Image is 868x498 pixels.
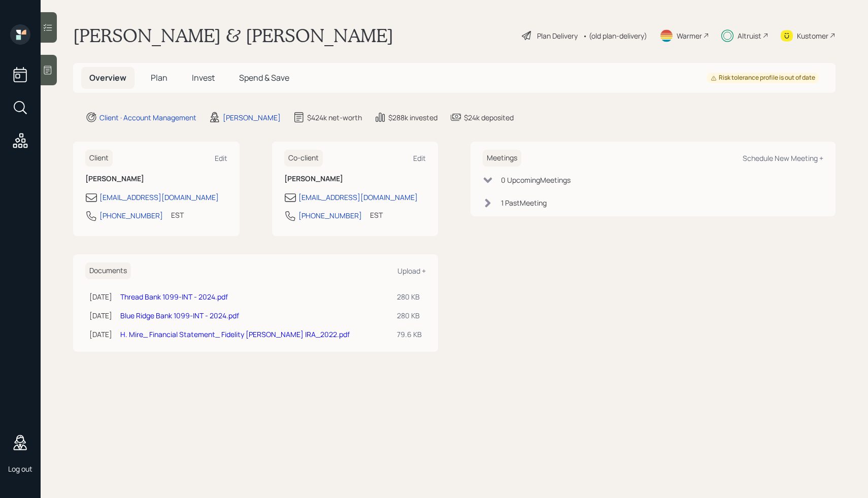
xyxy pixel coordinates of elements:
[192,72,215,83] span: Invest
[120,311,239,320] a: Blue Ridge Bank 1099-INT - 2024.pdf
[743,153,823,163] div: Schedule New Meeting +
[370,210,383,220] div: EST
[397,310,422,321] div: 280 KB
[307,112,362,123] div: $424k net-worth
[397,266,426,276] div: Upload +
[89,310,112,321] div: [DATE]
[298,192,418,203] div: [EMAIL_ADDRESS][DOMAIN_NAME]
[223,112,281,123] div: [PERSON_NAME]
[298,210,362,221] div: [PHONE_NUMBER]
[120,329,350,339] a: H. Mire_ Financial Statement_ Fidelity [PERSON_NAME] IRA_2022.pdf
[171,210,184,220] div: EST
[85,262,131,279] h6: Documents
[284,150,323,167] h6: Co-client
[397,291,422,302] div: 280 KB
[677,30,702,41] div: Warmer
[151,72,168,83] span: Plan
[797,30,828,41] div: Kustomer
[711,74,815,82] div: Risk tolerance profile is out of date
[99,112,196,123] div: Client · Account Management
[583,30,647,41] div: • (old plan-delivery)
[397,329,422,340] div: 79.6 KB
[738,30,761,41] div: Altruist
[388,112,438,123] div: $288k invested
[89,329,112,340] div: [DATE]
[73,24,393,47] h1: [PERSON_NAME] & [PERSON_NAME]
[483,150,521,167] h6: Meetings
[464,112,514,123] div: $24k deposited
[120,292,228,302] a: Thread Bank 1099-INT - 2024.pdf
[537,30,578,41] div: Plan Delivery
[8,464,32,474] div: Log out
[85,150,113,167] h6: Client
[85,175,227,183] h6: [PERSON_NAME]
[413,153,426,163] div: Edit
[99,192,219,203] div: [EMAIL_ADDRESS][DOMAIN_NAME]
[89,72,126,83] span: Overview
[284,175,426,183] h6: [PERSON_NAME]
[239,72,289,83] span: Spend & Save
[89,291,112,302] div: [DATE]
[99,210,163,221] div: [PHONE_NUMBER]
[501,197,547,208] div: 1 Past Meeting
[501,175,571,185] div: 0 Upcoming Meeting s
[215,153,227,163] div: Edit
